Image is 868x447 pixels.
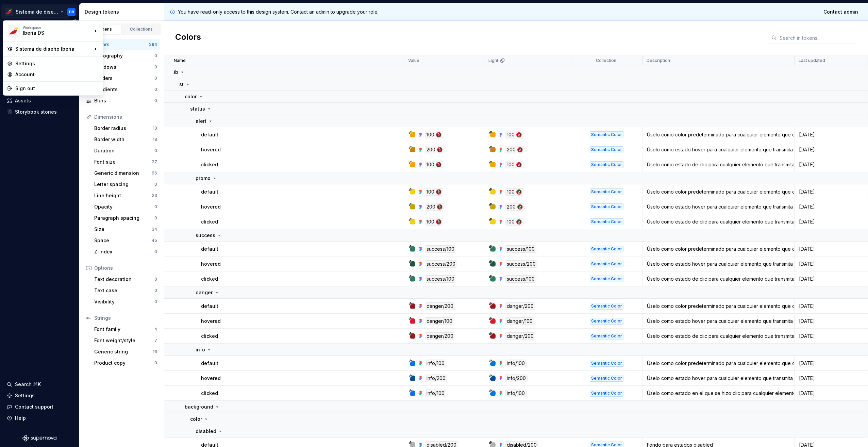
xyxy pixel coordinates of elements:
div: Sistema de diseño Iberia [15,46,92,52]
div: Settings [15,60,99,67]
div: Workspace [23,26,92,30]
div: Sign out [15,85,99,92]
div: Iberia DS [23,30,81,36]
div: Account [15,71,99,78]
img: 55604660-494d-44a9-beb2-692398e9940a.png [8,25,20,37]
